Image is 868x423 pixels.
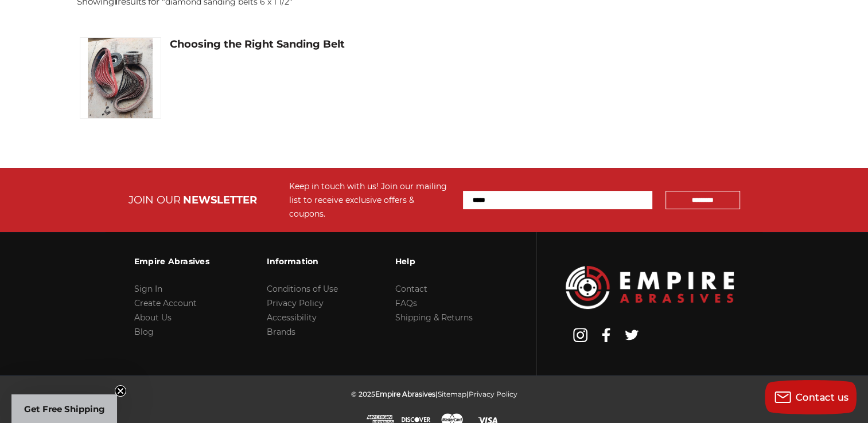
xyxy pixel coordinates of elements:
[267,284,338,294] a: Conditions of Use
[796,392,849,403] span: Contact us
[267,327,295,337] a: Brands
[24,404,105,414] span: Get Free Shipping
[11,394,117,423] div: Get Free ShippingClose teaser
[134,312,172,323] a: About Us
[170,37,785,51] span: Choosing the Right Sanding Belt
[129,194,181,206] span: JOIN OUR
[267,298,324,308] a: Privacy Policy
[88,38,152,118] img: Choosing the Right Sanding Belt
[134,298,197,308] a: Create Account
[267,249,338,273] h3: Information
[134,327,154,337] a: Blog
[469,390,517,398] a: Privacy Policy
[395,249,473,273] h3: Help
[765,380,857,414] button: Contact us
[183,194,257,206] span: NEWSLETTER
[351,387,517,401] p: © 2025 | |
[395,312,473,323] a: Shipping & Returns
[566,266,734,309] img: Empire Abrasives Logo Image
[115,385,126,397] button: Close teaser
[289,179,451,221] div: Keep in touch with us! Join our mailing list to receive exclusive offers & coupons.
[267,312,317,323] a: Accessibility
[438,390,466,398] a: Sitemap
[395,284,427,294] a: Contact
[134,249,209,273] h3: Empire Abrasives
[80,37,785,119] a: Choosing the Right Sanding Belt
[134,284,162,294] a: Sign In
[395,298,417,308] a: FAQs
[375,390,435,398] span: Empire Abrasives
